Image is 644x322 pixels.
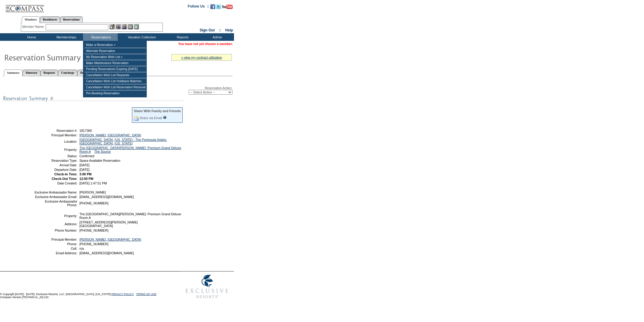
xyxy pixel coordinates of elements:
a: Share via Email [139,116,162,120]
img: Reservations [128,24,133,29]
img: Become our fan on Facebook [210,4,215,9]
td: Reservation Type: [34,159,77,162]
td: Alternate Reservation [85,48,146,54]
td: Exclusive Ambassador Email: [34,195,77,199]
span: [PHONE_NUMBER] [79,229,108,232]
td: Home [14,33,48,41]
td: Exclusive Ambassador Name: [34,190,77,194]
img: Exclusive Resorts [180,272,234,302]
a: [PERSON_NAME], [GEOGRAPHIC_DATA] [79,133,141,137]
img: View [116,24,121,29]
a: Summary [4,70,23,76]
span: [PHONE_NUMBER] [79,201,108,205]
a: Detail [77,70,91,76]
img: Reservaton Summary [4,51,125,63]
input: What is this? [163,116,167,119]
span: 3:00 PM [79,172,91,176]
span: [DATE] 1:47:51 PM [79,181,107,185]
a: TERMS OF USE [136,293,157,296]
a: Concierge [58,70,77,76]
td: Follow Us :: [188,4,209,11]
a: Members [22,16,40,23]
td: Departure Date: [34,168,77,171]
a: Become our fan on Facebook [210,6,215,10]
td: Principal Member: [34,133,77,137]
td: Exclusive Ambassador Phone: [34,200,77,207]
td: Cancellation Wish List Requests [85,72,146,78]
img: Subscribe to our YouTube Channel [222,5,233,9]
span: [EMAIL_ADDRESS][DOMAIN_NAME] [79,195,134,199]
td: Vacation Collection [118,33,165,41]
td: Principal Member: [34,238,77,241]
a: The Source [94,150,111,153]
span: 12:00 PM [79,177,93,181]
a: PRIVACY POLICY [111,293,134,296]
a: Sign Out [200,28,215,32]
td: Date Created: [34,181,77,185]
a: » view my contract utilization [181,56,222,59]
span: [DATE] [79,168,90,171]
td: Phone: [34,242,77,246]
td: Pre-Booking Reservation [85,90,146,96]
a: [PERSON_NAME], [GEOGRAPHIC_DATA] [79,238,141,241]
img: Follow us on Twitter [216,4,221,9]
strong: Check-Out Time: [52,177,77,181]
td: Email Address: [34,251,77,255]
span: [PHONE_NUMBER] [79,242,108,246]
td: Reservation #: [34,129,77,132]
div: Share With Family and Friends [134,109,181,113]
strong: Check-In Time: [54,172,77,176]
span: The [GEOGRAPHIC_DATA][PERSON_NAME]: Premium Grand Deluxe Room A [79,212,181,220]
a: [GEOGRAPHIC_DATA], [US_STATE] - The Peninsula Hotels: [GEOGRAPHIC_DATA], [US_STATE] [79,138,167,145]
td: Arrival Date: [34,163,77,167]
a: Follow us on Twitter [216,6,221,10]
td: Property: [34,146,77,153]
div: Reservation Action: [3,86,232,95]
td: Location: [34,138,77,145]
td: Address: [34,220,77,228]
td: Property: [34,212,77,220]
span: [STREET_ADDRESS][PERSON_NAME] [GEOGRAPHIC_DATA] [79,220,138,228]
td: Cancellation Wish List Reservation Removal [85,84,146,90]
td: Reservations [83,33,118,41]
td: Cancellation Wish List Holdback Matches [85,78,146,84]
a: Subscribe to our YouTube Channel [222,6,233,10]
span: n/a [79,247,84,250]
img: Impersonate [122,24,127,29]
td: Pending Reservations Expiring [DATE] [85,66,146,72]
a: Help [225,28,233,32]
img: b_edit.gif [110,24,115,29]
a: Requests [40,70,58,76]
img: subTtlResSummary.gif [3,95,184,102]
span: [DATE] [79,163,90,167]
span: [EMAIL_ADDRESS][DOMAIN_NAME] [79,251,134,255]
td: Reports [165,33,199,41]
td: Make Maintenance Reservation [85,60,146,66]
a: Itinerary [23,70,40,76]
span: :: [219,28,221,32]
span: Confirmed [79,154,94,158]
td: Memberships [48,33,83,41]
img: b_calculator.gif [134,24,139,29]
td: Status: [34,154,77,158]
td: Phone Number: [34,229,77,232]
span: [PERSON_NAME] [79,190,106,194]
span: Space Available Reservation [79,159,120,162]
a: Reservations [60,16,83,23]
td: Make a Reservation » [85,42,146,48]
td: My Reservation Wish List » [85,54,146,60]
span: You have not yet chosen a member. [178,42,233,46]
a: The [GEOGRAPHIC_DATA][PERSON_NAME]: Premium Grand Deluxe Room A [79,146,181,153]
div: Member Name: [22,24,46,29]
td: Cell: [34,247,77,250]
td: Admin [199,33,234,41]
a: Residences [40,16,60,23]
span: 1817360 [79,129,92,132]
